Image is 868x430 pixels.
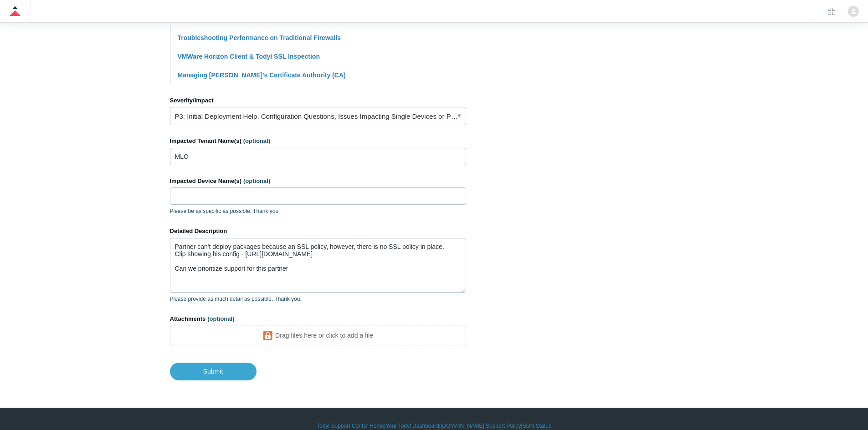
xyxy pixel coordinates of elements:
label: Severity/Impact [170,96,466,105]
input: Submit [170,363,257,380]
span: (optional) [243,137,270,144]
div: | | | | [170,422,699,430]
a: Managing [PERSON_NAME]'s Certificate Authority (CA) [178,71,346,79]
label: Detailed Description [170,227,466,236]
a: P3: Initial Deployment Help, Configuration Questions, Issues Impacting Single Devices or Past Out... [170,107,466,125]
span: (optional) [207,315,234,322]
p: Please be as specific as possible. Thank you. [170,207,466,215]
a: VMWare Horizon Client & Todyl SSL Inspection [178,53,320,60]
img: user avatar [848,6,859,17]
a: Your Todyl Dashboard [385,422,439,430]
label: Impacted Tenant Name(s) [170,137,466,146]
a: Troubleshooting Performance on Traditional Firewalls [178,34,341,41]
a: Support Policy [486,422,521,430]
a: Todyl Support Center Home [317,422,384,430]
a: SGN Status [523,422,551,430]
label: Attachments [170,314,466,324]
zd-hc-trigger: Click your profile icon to open the profile menu [848,6,859,17]
label: Impacted Device Name(s) [170,177,466,186]
span: (optional) [243,177,270,184]
p: Please provide as much detail as possible. Thank you. [170,295,466,303]
a: [DOMAIN_NAME] [441,422,484,430]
